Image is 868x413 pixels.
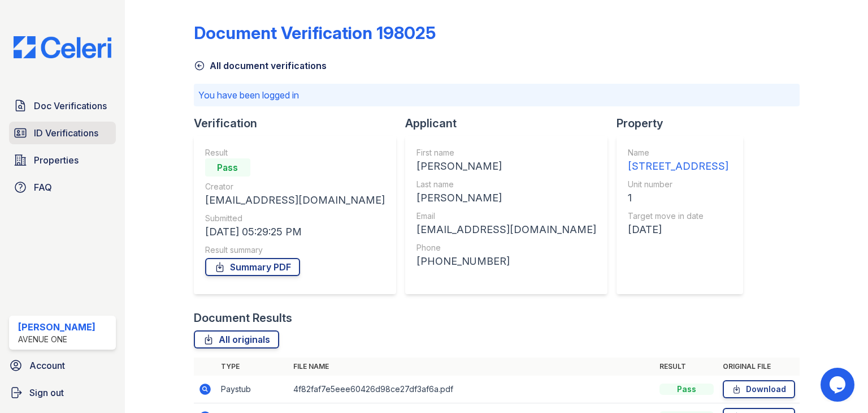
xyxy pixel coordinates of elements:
[216,376,289,403] td: Paystub
[416,158,596,174] div: [PERSON_NAME]
[416,179,596,190] div: Last name
[34,126,98,140] span: ID Verifications
[18,320,96,334] div: [PERSON_NAME]
[9,176,116,199] a: FAQ
[205,213,385,224] div: Submitted
[628,147,728,174] a: Name [STREET_ADDRESS]
[628,158,728,174] div: [STREET_ADDRESS]
[5,36,120,58] img: CE_Logo_Blue-a8612792a0a2168367f1c8372b55b34899dd931a85d93a1a3d3e32e68fde9ad4.png
[416,190,596,206] div: [PERSON_NAME]
[9,149,116,171] a: Properties
[194,310,292,326] div: Document Results
[198,88,795,102] p: You have been logged in
[194,330,279,349] a: All originals
[405,115,617,131] div: Applicant
[205,192,385,208] div: [EMAIL_ADDRESS][DOMAIN_NAME]
[628,179,728,190] div: Unit number
[29,359,65,372] span: Account
[29,386,64,399] span: Sign out
[718,358,800,376] th: Original file
[194,59,327,72] a: All document verifications
[205,244,385,256] div: Result summary
[655,358,718,376] th: Result
[289,376,655,403] td: 4f82faf7e5eee60426d98ce27df3af6a.pdf
[205,224,385,240] div: [DATE] 05:29:25 PM
[205,158,250,177] div: Pass
[5,381,120,404] a: Sign out
[34,99,107,113] span: Doc Verifications
[628,222,728,238] div: [DATE]
[9,122,116,144] a: ID Verifications
[821,368,857,402] iframe: chat widget
[205,147,385,158] div: Result
[416,222,596,238] div: [EMAIL_ADDRESS][DOMAIN_NAME]
[416,242,596,253] div: Phone
[216,358,289,376] th: Type
[628,147,728,158] div: Name
[34,153,79,167] span: Properties
[416,253,596,269] div: [PHONE_NUMBER]
[659,384,714,395] div: Pass
[723,380,795,398] a: Download
[617,115,752,131] div: Property
[416,210,596,222] div: Email
[205,258,300,276] a: Summary PDF
[628,190,728,206] div: 1
[416,147,596,158] div: First name
[628,210,728,222] div: Target move in date
[34,180,52,194] span: FAQ
[289,358,655,376] th: File name
[5,354,120,377] a: Account
[194,23,436,43] div: Document Verification 198025
[194,115,405,131] div: Verification
[205,181,385,192] div: Creator
[18,334,96,345] div: Avenue One
[9,94,116,117] a: Doc Verifications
